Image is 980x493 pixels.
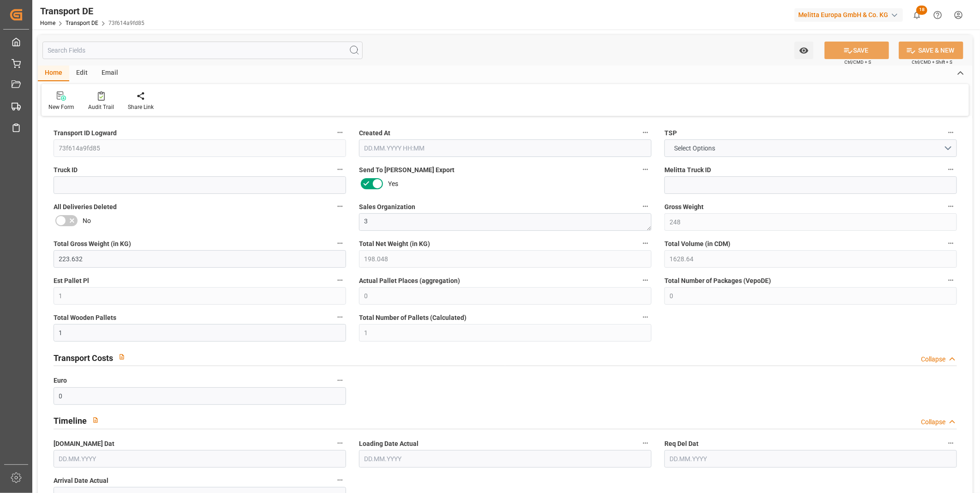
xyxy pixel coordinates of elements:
[388,179,398,189] span: Yes
[359,450,651,468] input: DD.MM.YYYY
[639,274,651,286] button: Actual Pallet Places (aggregation)
[88,103,114,111] div: Audit Trail
[359,139,651,157] input: DD.MM.YYYY HH:MM
[334,274,346,286] button: Est Pallet Pl
[54,165,78,175] span: Truck ID
[54,352,113,364] h2: Transport Costs
[639,237,651,249] button: Total Net Weight (in KG)
[54,128,117,138] span: Transport ID Logward
[359,128,390,138] span: Created At
[334,200,346,212] button: All Deliveries Deleted
[945,437,957,449] button: Req Del Dat
[664,165,711,175] span: Melitta Truck ID
[83,216,91,226] span: No
[54,415,87,427] h2: Timeline
[334,474,346,486] button: Arrival Date Actual
[639,437,651,449] button: Loading Date Actual
[921,417,945,427] div: Collapse
[54,439,114,449] span: [DOMAIN_NAME] Dat
[54,276,89,286] span: Est Pallet Pl
[40,4,144,18] div: Transport DE
[334,126,346,138] button: Transport ID Logward
[945,237,957,249] button: Total Volume (in CDM)
[921,355,945,364] div: Collapse
[334,437,346,449] button: [DOMAIN_NAME] Dat
[639,200,651,212] button: Sales Organization
[40,20,55,26] a: Home
[844,59,871,66] span: Ctrl/CMD + S
[359,165,454,175] span: Send To [PERSON_NAME] Export
[42,42,363,59] input: Search Fields
[54,476,108,486] span: Arrival Date Actual
[128,103,154,111] div: Share Link
[664,439,699,449] span: Req Del Dat
[639,163,651,175] button: Send To [PERSON_NAME] Export
[670,144,720,153] span: Select Options
[916,6,927,15] span: 18
[664,139,957,157] button: open menu
[54,239,131,249] span: Total Gross Weight (in KG)
[113,348,131,366] button: View description
[825,42,889,59] button: SAVE
[912,59,952,66] span: Ctrl/CMD + Shift + S
[334,374,346,386] button: Euro
[38,66,69,81] div: Home
[945,126,957,138] button: TSP
[48,103,74,111] div: New Form
[66,20,98,26] a: Transport DE
[359,213,651,231] textarea: 3
[639,126,651,138] button: Created At
[664,239,730,249] span: Total Volume (in CDM)
[334,163,346,175] button: Truck ID
[359,202,415,212] span: Sales Organization
[54,450,346,468] input: DD.MM.YYYY
[795,42,813,59] button: open menu
[945,200,957,212] button: Gross Weight
[664,202,704,212] span: Gross Weight
[334,237,346,249] button: Total Gross Weight (in KG)
[359,276,460,286] span: Actual Pallet Places (aggregation)
[69,66,95,81] div: Edit
[54,376,67,385] span: Euro
[945,274,957,286] button: Total Number of Packages (VepoDE)
[87,411,104,429] button: View description
[795,8,903,22] div: Melitta Europa GmbH & Co. KG
[334,311,346,323] button: Total Wooden Pallets
[54,202,117,212] span: All Deliveries Deleted
[639,311,651,323] button: Total Number of Pallets (Calculated)
[907,5,927,25] button: show 18 new notifications
[927,5,948,25] button: Help Center
[359,239,430,249] span: Total Net Weight (in KG)
[899,42,963,59] button: SAVE & NEW
[945,163,957,175] button: Melitta Truck ID
[95,66,125,81] div: Email
[359,439,418,449] span: Loading Date Actual
[795,6,907,24] button: Melitta Europa GmbH & Co. KG
[664,276,771,286] span: Total Number of Packages (VepoDE)
[359,313,466,323] span: Total Number of Pallets (Calculated)
[664,450,957,468] input: DD.MM.YYYY
[664,128,677,138] span: TSP
[54,313,116,323] span: Total Wooden Pallets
